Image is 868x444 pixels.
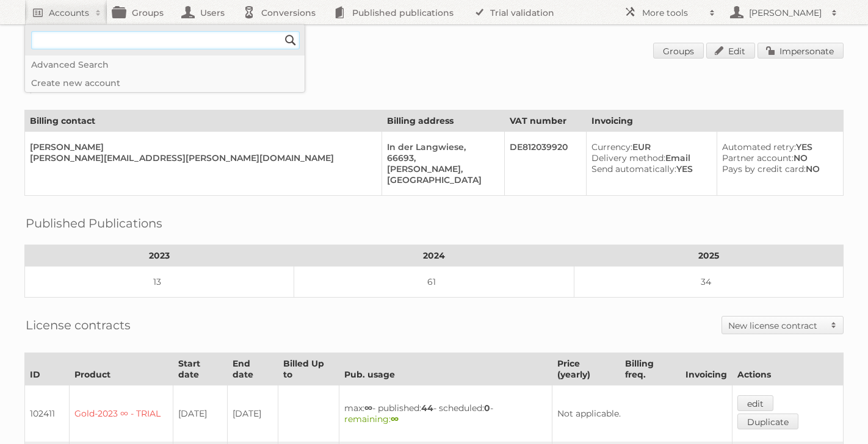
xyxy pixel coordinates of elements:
[387,141,494,152] div: In der Langwiese,
[825,317,843,334] span: Toggle
[722,141,833,152] div: YES
[620,353,681,385] th: Billing freq.
[722,317,843,334] a: New license contract
[70,353,173,385] th: Product
[281,31,300,49] input: Search
[339,385,552,442] td: max: - published: - scheduled: -
[722,152,833,163] div: NO
[681,353,732,385] th: Invoicing
[552,385,732,442] td: Not applicable.
[25,385,70,442] td: 102411
[728,320,825,332] h2: New license contract
[391,414,399,424] strong: ∞
[722,163,833,174] div: NO
[70,385,173,442] td: Gold-2023 ∞ - TRIAL
[24,43,844,61] h1: Account 87294: Lands' End GmbH
[505,132,587,196] td: DE812039920
[387,163,494,174] div: [PERSON_NAME],
[49,7,89,19] h2: Accounts
[294,267,574,298] td: 61
[25,110,382,132] th: Billing contact
[421,403,433,414] strong: 44
[387,152,494,163] div: 66693,
[722,141,796,152] span: Automated retry:
[591,163,676,174] span: Send automatically:
[653,43,704,59] a: Groups
[25,267,294,298] td: 13
[722,152,794,163] span: Partner account:
[26,316,131,334] h2: License contracts
[484,403,490,414] strong: 0
[591,152,665,163] span: Delivery method:
[227,385,278,442] td: [DATE]
[591,141,707,152] div: EUR
[387,174,494,185] div: [GEOGRAPHIC_DATA]
[737,395,773,411] a: edit
[227,353,278,385] th: End date
[642,7,703,19] h2: More tools
[587,110,844,132] th: Invoicing
[722,163,806,174] span: Pays by credit card:
[505,110,587,132] th: VAT number
[25,74,305,92] a: Create new account
[746,7,825,19] h2: [PERSON_NAME]
[737,414,798,429] a: Duplicate
[732,353,844,385] th: Actions
[382,110,504,132] th: Billing address
[339,353,552,385] th: Pub. usage
[758,43,844,59] a: Impersonate
[344,414,399,424] span: remaining:
[26,214,162,232] h2: Published Publications
[25,353,70,385] th: ID
[574,267,843,298] td: 34
[591,141,632,152] span: Currency:
[591,152,707,163] div: Email
[30,141,372,152] div: [PERSON_NAME]
[574,245,843,267] th: 2025
[173,385,227,442] td: [DATE]
[552,353,620,385] th: Price (yearly)
[294,245,574,267] th: 2024
[364,403,372,414] strong: ∞
[173,353,227,385] th: Start date
[25,56,305,74] a: Advanced Search
[591,163,707,174] div: YES
[25,245,294,267] th: 2023
[30,152,372,163] div: [PERSON_NAME][EMAIL_ADDRESS][PERSON_NAME][DOMAIN_NAME]
[706,43,755,59] a: Edit
[278,353,339,385] th: Billed Up to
